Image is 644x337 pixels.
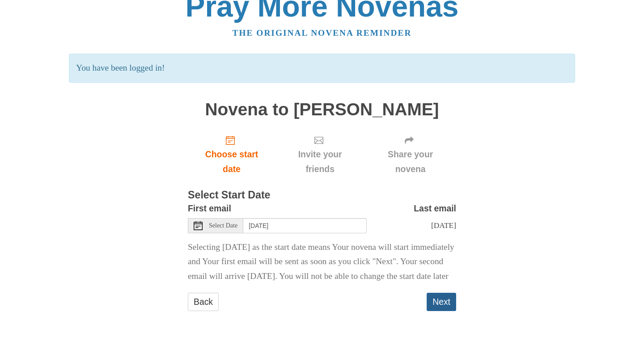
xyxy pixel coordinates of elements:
[69,54,575,83] p: You have been logged in!
[188,240,456,284] p: Selecting [DATE] as the start date means Your novena will start immediately and Your first email ...
[373,147,447,177] span: Share your novena
[364,128,456,181] div: Click "Next" to confirm your start date first.
[427,293,456,311] button: Next
[414,201,456,216] label: Last email
[209,223,237,229] span: Select Date
[188,100,456,119] h1: Novena to [PERSON_NAME]
[233,28,412,38] a: The original novena reminder
[188,293,219,311] a: Back
[188,128,275,181] a: Choose start date
[284,147,356,177] span: Invite your friends
[243,218,367,233] input: Use the arrow keys to pick a date
[188,190,456,201] h3: Select Start Date
[431,221,456,230] span: [DATE]
[275,128,364,181] div: Click "Next" to confirm your start date first.
[197,147,267,177] span: Choose start date
[188,201,231,216] label: First email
